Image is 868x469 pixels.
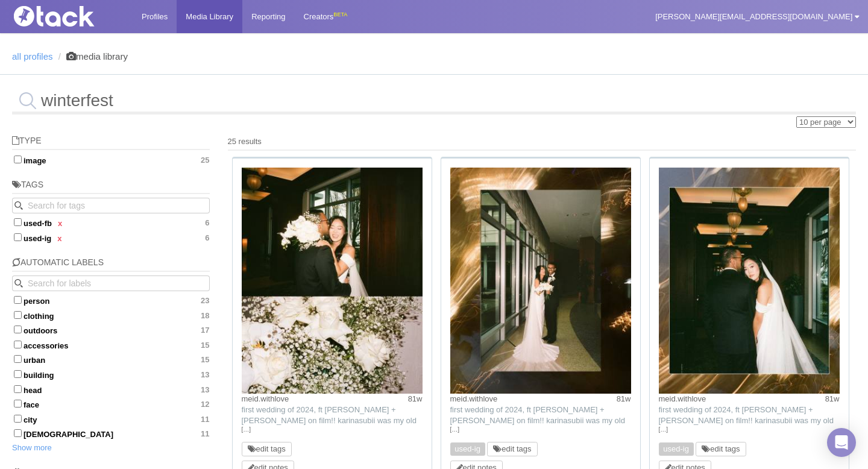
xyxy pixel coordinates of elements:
[12,398,210,410] label: face
[57,234,61,243] a: x
[242,168,423,394] img: Image may contain: face, head, person, photography, portrait, formal wear, suit, dress, flower, p...
[12,383,210,395] label: head
[201,311,209,321] span: 18
[12,51,53,61] a: all profiles
[201,429,209,439] span: 11
[12,216,210,228] label: used-fb
[333,8,347,21] div: BETA
[659,168,840,394] img: Image may contain: face, head, person, photography, portrait, clothing, dress, lighting, formal w...
[12,136,210,150] h5: Type
[702,444,740,453] a: edit tags
[450,168,631,394] img: Image may contain: lighting, dress, face, head, person, photography, portrait, formal wear, fashi...
[201,370,209,380] span: 13
[14,201,23,210] svg: Search
[617,394,631,404] time: Posted: 2/28/2024, 5:12:28 PM
[14,156,22,163] input: image25
[12,198,210,213] input: Search for tags
[14,233,22,241] input: used-igx 6
[14,296,22,304] input: person23
[242,424,423,435] a: […]
[201,415,209,424] span: 11
[12,275,210,291] input: Search for labels
[14,218,22,226] input: used-fbx 6
[14,355,22,363] input: urban15
[12,294,210,306] label: person
[248,444,286,453] a: edit tags
[12,198,28,213] button: Search
[14,279,23,288] svg: Search
[12,275,28,291] button: Search
[659,424,840,435] a: […]
[242,394,289,403] a: meid.withlove
[12,87,856,115] input: Search for media
[12,443,52,452] a: Show more
[450,442,485,455] span: used-ig
[201,400,209,409] span: 12
[205,233,209,243] span: 6
[659,394,706,403] a: meid.withlove
[58,219,62,228] a: x
[201,385,209,395] span: 13
[450,424,631,435] a: […]
[12,324,210,336] label: outdoors
[205,218,209,228] span: 6
[228,136,857,147] div: 25 results
[14,326,22,333] input: outdoors17
[12,413,210,425] label: city
[14,400,22,408] input: face12
[408,394,423,404] time: Posted: 2/28/2024, 5:12:28 PM
[201,355,209,365] span: 15
[825,394,840,404] time: Posted: 2/28/2024, 5:12:28 PM
[14,385,22,393] input: head13
[12,258,210,272] h5: Automatic Labels
[14,415,22,423] input: city11
[201,326,209,335] span: 17
[14,370,22,378] input: building13
[12,180,210,194] h5: Tags
[827,428,856,457] div: Open Intercom Messenger
[55,51,128,62] li: media library
[659,442,694,455] span: used-ig
[12,231,210,244] label: used-ig
[12,339,210,351] label: accessories
[12,368,210,380] label: building
[12,309,210,321] label: clothing
[12,427,210,439] label: [DEMOGRAPHIC_DATA]
[201,341,209,350] span: 15
[201,156,209,165] span: 25
[14,429,22,437] input: [DEMOGRAPHIC_DATA]11
[450,394,498,403] a: meid.withlove
[9,6,130,27] img: Tack
[14,311,22,319] input: clothing18
[493,444,531,453] a: edit tags
[201,296,209,306] span: 23
[14,341,22,348] input: accessories15
[12,353,210,365] label: urban
[12,154,210,166] label: image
